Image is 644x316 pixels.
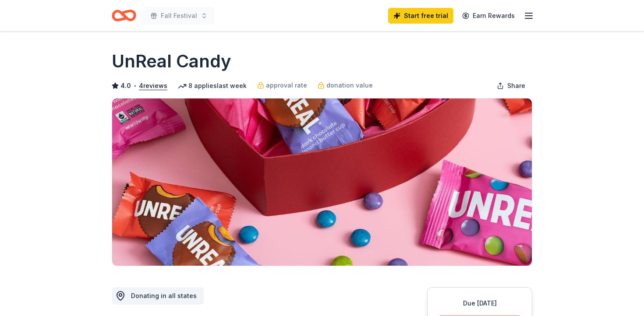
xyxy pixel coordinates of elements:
[318,80,373,91] a: donation value
[490,77,532,95] button: Share
[266,80,307,91] span: approval rate
[134,82,137,89] span: •
[457,8,520,24] a: Earn Rewards
[139,81,167,91] button: 4reviews
[388,8,453,24] a: Start free trial
[438,298,521,309] div: Due [DATE]
[326,80,373,91] span: donation value
[112,5,136,26] a: Home
[120,81,131,91] span: 4.0
[161,11,197,21] span: Fall Festival
[112,98,532,266] img: Image for UnReal Candy
[131,292,197,299] span: Donating in all states
[178,81,247,91] div: 8 applies last week
[112,49,231,74] h1: UnReal Candy
[143,7,215,25] button: Fall Festival
[257,80,307,91] a: approval rate
[507,81,525,91] span: Share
